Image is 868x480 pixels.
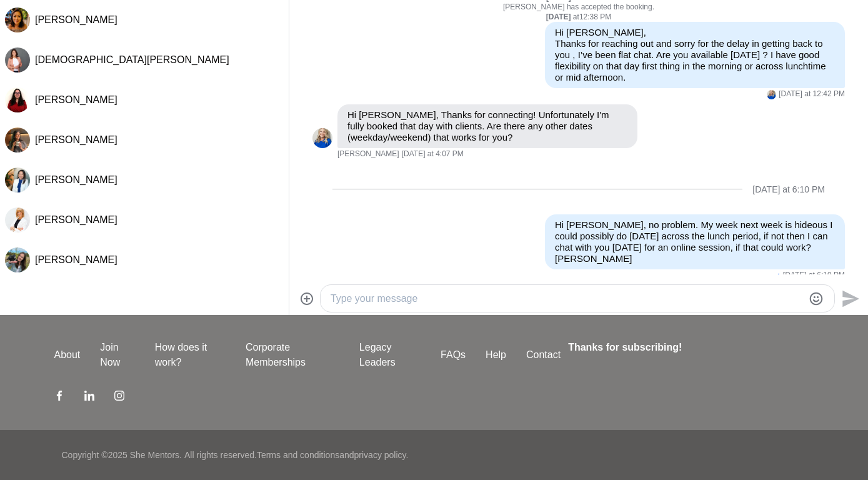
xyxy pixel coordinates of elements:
[5,207,30,232] div: Kat Millar
[5,47,30,72] img: K
[312,2,845,12] p: [PERSON_NAME] has accepted the booking.
[5,247,30,272] img: A
[779,89,845,99] time: 2025-09-12T02:42:19.325Z
[312,12,845,22] div: at 12:38 PM
[5,7,30,32] div: Flora Chong
[54,390,64,405] a: Facebook
[35,214,117,225] span: [PERSON_NAME]
[354,450,406,460] a: privacy policy
[145,340,236,370] a: How does it work?
[476,347,516,362] a: Help
[35,134,117,145] span: [PERSON_NAME]
[257,450,339,460] a: Terms and conditions
[752,184,825,195] div: [DATE] at 6:10 PM
[35,14,117,25] span: [PERSON_NAME]
[5,247,30,272] div: Amy Logg
[5,7,30,32] img: F
[5,167,30,192] div: Jennifer Trinh
[5,207,30,232] img: K
[62,449,182,462] p: Copyright © 2025 She Mentors .
[35,174,117,185] span: [PERSON_NAME]
[5,87,30,112] div: Lidija McInnes
[184,449,408,462] p: All rights reserved. and .
[546,12,573,21] strong: [DATE]
[5,47,30,72] div: Kristen Le
[337,149,399,159] span: [PERSON_NAME]
[114,390,124,405] a: Instagram
[767,90,776,99] div: Charmaine Turner
[5,127,30,152] div: Amy Cunliffe
[555,27,835,83] p: Hi [PERSON_NAME], Thanks for reaching out and sorry for the delay in getting back to you , I’ve b...
[312,128,332,148] div: Charmaine Turner
[347,109,627,143] p: Hi [PERSON_NAME], Thanks for connecting! Unfortunately I'm fully booked that day with clients. Ar...
[35,94,117,105] span: [PERSON_NAME]
[331,291,803,306] textarea: Type your message
[809,291,824,306] button: Emoji picker
[90,340,144,370] a: Join Now
[236,340,349,370] a: Corporate Memberships
[35,254,117,265] span: [PERSON_NAME]
[84,390,94,405] a: LinkedIn
[5,87,30,112] img: L
[5,167,30,192] img: J
[431,347,476,362] a: FAQs
[35,54,229,65] span: [DEMOGRAPHIC_DATA][PERSON_NAME]
[568,340,806,355] h4: Thanks for subscribing!
[44,347,91,362] a: About
[516,347,571,362] a: Contact
[402,149,464,159] time: 2025-09-12T06:07:48.123Z
[312,128,332,148] img: C
[783,271,845,281] time: 2025-09-13T08:10:45.523Z
[349,340,431,370] a: Legacy Leaders
[555,219,835,264] p: Hi [PERSON_NAME], no problem. My week next week is hideous I could possibly do [DATE] across the ...
[835,284,863,312] button: Send
[5,127,30,152] img: A
[767,90,776,99] img: C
